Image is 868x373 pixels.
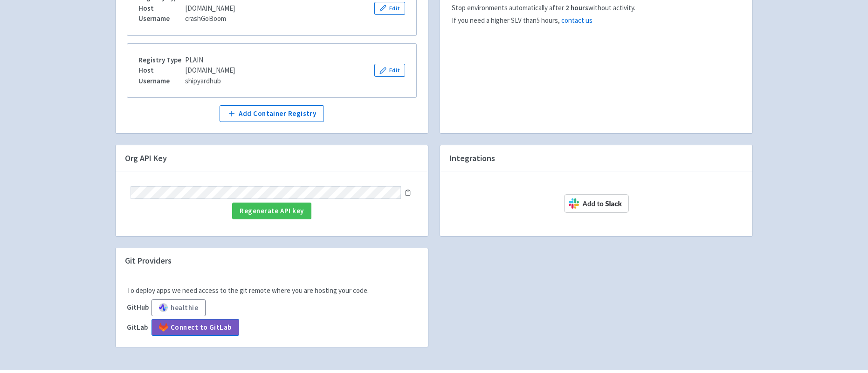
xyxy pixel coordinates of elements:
button: Edit [374,2,405,15]
button: Add Container Registry [220,105,324,122]
a: contact us [561,16,592,25]
b: Host [138,4,154,13]
h4: Org API Key [116,145,428,171]
h4: Integrations [440,145,752,171]
div: shipyardhub [138,76,235,87]
h4: Git Providers [116,248,428,274]
div: [DOMAIN_NAME] [138,65,235,76]
p: To deploy apps we need access to the git remote where you are hosting your code. [127,285,417,296]
button: healthie [152,299,206,316]
div: [DOMAIN_NAME] [138,3,235,14]
b: Username [138,76,170,85]
div: If you need a higher SLV than 5 hours , [452,15,741,26]
b: GitLab [127,323,148,332]
a: Connect to GitLab [152,319,239,336]
b: Registry Type [138,55,181,64]
img: Add to Slack [564,194,629,213]
div: PLAIN [138,55,235,66]
button: Regenerate API key [232,203,311,219]
div: Stop environments automatically after without activity. [452,3,741,14]
b: GitHub [127,303,149,312]
button: Edit [374,64,405,77]
b: Host [138,66,154,75]
b: 2 hours [565,3,588,12]
div: crashGoBoom [138,14,235,24]
b: Username [138,14,170,23]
